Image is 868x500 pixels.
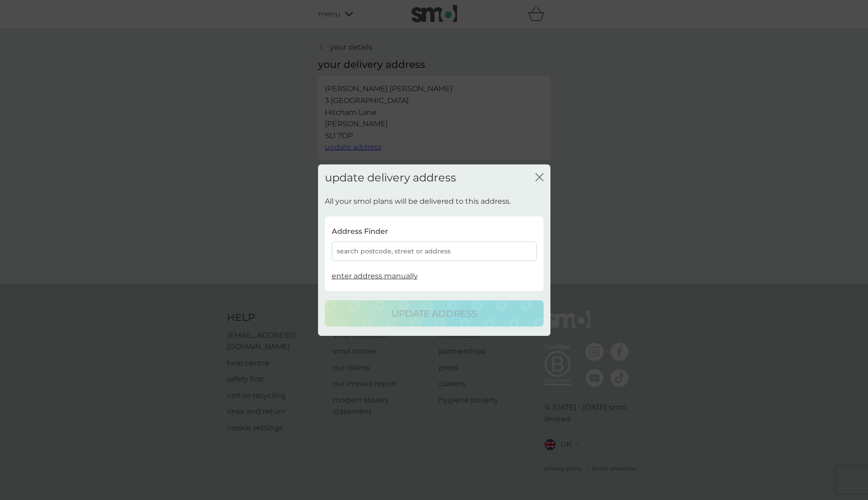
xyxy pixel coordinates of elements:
p: Address Finder [332,226,388,237]
p: update address [391,306,477,321]
p: All your smol plans will be delivered to this address. [325,196,511,207]
span: enter address manually [332,272,418,280]
h2: update delivery address [325,171,456,184]
div: search postcode, street or address [332,242,537,261]
button: close [535,173,544,182]
button: update address [325,300,544,327]
button: enter address manually [332,270,418,282]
